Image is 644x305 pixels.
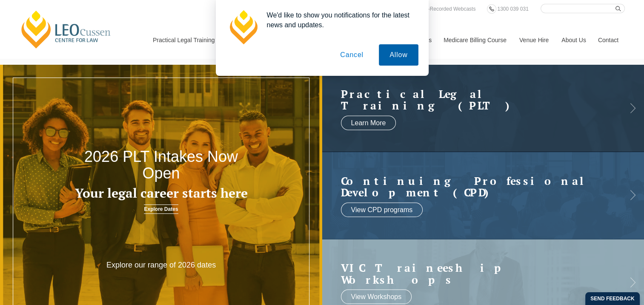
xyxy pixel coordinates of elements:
[341,88,609,111] a: Practical LegalTraining (PLT)
[341,175,609,198] a: Continuing ProfessionalDevelopment (CPD)
[341,262,609,285] a: VIC Traineeship Workshops
[144,204,178,214] a: Explore Dates
[341,88,609,111] h2: Practical Legal Training (PLT)
[64,186,258,200] h3: Your legal career starts here
[341,115,396,130] a: Learn More
[260,10,418,30] div: We'd like to show you notifications for the latest news and updates.
[379,44,418,66] button: Allow
[341,175,609,198] h2: Continuing Professional Development (CPD)
[329,44,374,66] button: Cancel
[341,202,423,217] a: View CPD programs
[64,148,258,182] h2: 2026 PLT Intakes Now Open
[226,10,260,44] img: notification icon
[97,260,226,270] p: Explore our range of 2026 dates
[341,290,412,304] a: View Workshops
